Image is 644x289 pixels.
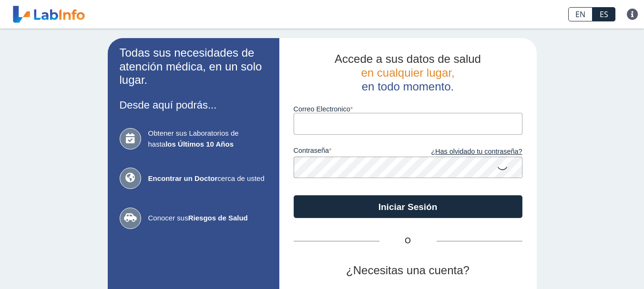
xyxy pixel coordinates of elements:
[120,99,267,111] h3: Desde aquí podrás...
[148,128,267,149] span: Obtener sus Laboratorios de hasta
[188,214,248,222] b: Riesgos de Salud
[148,173,267,184] span: cerca de usted
[379,235,437,247] span: O
[568,7,593,21] a: EN
[408,147,522,157] a: ¿Has olvidado tu contraseña?
[335,52,481,65] span: Accede a sus datos de salud
[120,46,267,87] h2: Todas sus necesidades de atención médica, en un solo lugar.
[294,264,522,278] h2: ¿Necesitas una cuenta?
[593,7,615,21] a: ES
[294,195,522,218] button: Iniciar Sesión
[294,105,522,113] label: Correo Electronico
[362,80,454,93] span: en todo momento.
[165,140,234,148] b: los Últimos 10 Años
[148,174,218,182] b: Encontrar un Doctor
[148,213,267,224] span: Conocer sus
[294,147,408,157] label: contraseña
[361,66,454,79] span: en cualquier lugar,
